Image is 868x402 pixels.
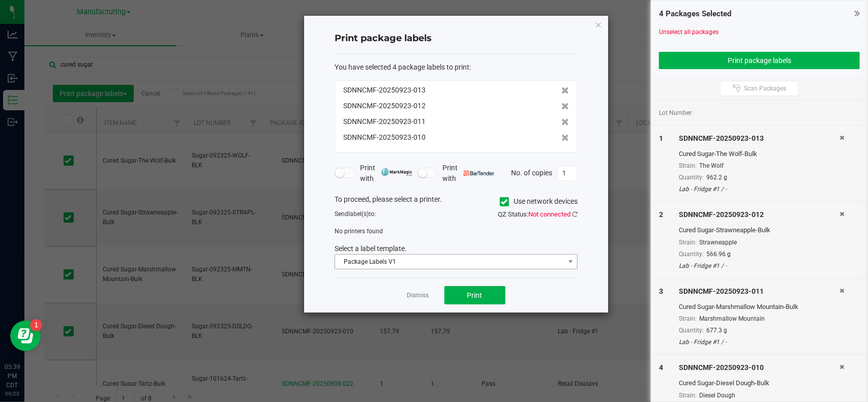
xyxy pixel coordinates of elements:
[511,168,552,176] span: No. of copies
[700,392,736,399] span: Diesel Dough
[679,162,697,169] span: Strain:
[343,132,426,143] span: SDNNCMF-20250923-010
[679,302,840,312] div: Cured Sugar-Marshmallow Mountain-Bulk
[659,210,663,219] span: 2
[30,319,42,331] iframe: Resource center unread badge
[679,239,697,246] span: Strain:
[659,287,663,295] span: 3
[679,327,704,334] span: Quantity:
[659,28,719,36] a: Unselect all packages
[700,162,724,169] span: The Wolf
[659,108,693,117] span: Lot Number:
[744,84,786,92] span: Scan Packages
[467,291,483,299] span: Print
[500,196,578,207] label: Use network devices
[679,261,840,270] div: Lab - Fridge #1 / -
[335,228,383,235] span: No printers found
[360,163,412,184] span: Print with
[335,255,564,269] span: Package Labels V1
[679,225,840,235] div: Cured Sugar-Strawneapple-Bulk
[528,210,571,218] span: Not connected
[335,210,376,218] span: Send to:
[700,239,737,246] span: Strawneapple
[679,392,697,399] span: Strain:
[335,63,469,71] span: You have selected 4 package labels to print
[679,362,840,373] div: SDNNCMF-20250923-010
[343,85,426,96] span: SDNNCMF-20250923-013
[335,32,578,45] h4: Print package labels
[679,378,840,388] div: Cured Sugar-Diesel Dough-Bulk
[10,321,41,351] iframe: Resource center
[679,286,840,297] div: SDNNCMF-20250923-011
[407,291,429,300] a: Dismiss
[700,315,765,322] span: Marshmallow Mountain
[679,149,840,159] div: Cured Sugar-The Wolf-Bulk
[343,101,426,111] span: SDNNCMF-20250923-012
[659,363,663,372] span: 4
[327,194,585,209] div: To proceed, please select a printer.
[659,134,663,142] span: 1
[679,251,704,258] span: Quantity:
[679,337,840,347] div: Lab - Fridge #1 / -
[442,163,495,184] span: Print with
[343,116,426,127] span: SDNNCMF-20250923-011
[679,174,704,181] span: Quantity:
[707,174,728,181] span: 962.2 g
[327,243,585,254] div: Select a label template.
[498,210,578,218] span: QZ Status:
[679,209,840,220] div: SDNNCMF-20250923-012
[659,52,860,69] button: Print package labels
[335,62,578,73] div: :
[464,171,495,176] img: bartender.png
[707,327,728,334] span: 677.3 g
[381,168,412,176] img: mark_magic_cybra.png
[348,210,369,218] span: label(s)
[679,133,840,144] div: SDNNCMF-20250923-013
[707,251,731,258] span: 566.96 g
[679,184,840,194] div: Lab - Fridge #1 / -
[679,315,697,322] span: Strain:
[444,286,505,304] button: Print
